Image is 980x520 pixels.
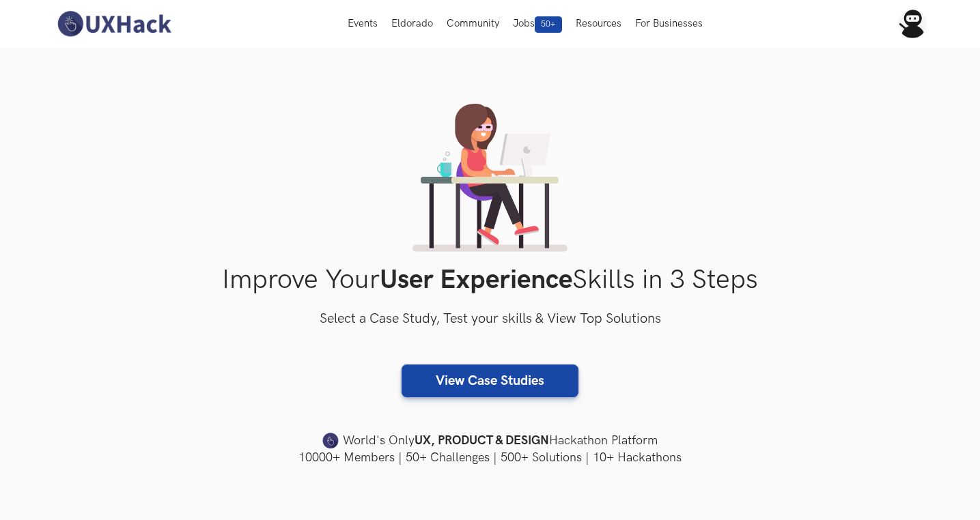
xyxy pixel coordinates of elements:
[322,432,339,450] img: uxhack-favicon-image.png
[53,264,927,296] h1: Improve Your Skills in 3 Steps
[53,449,927,466] h4: 10000+ Members | 50+ Challenges | 500+ Solutions | 10+ Hackathons
[53,308,927,330] h3: Select a Case Study, Test your skills & View Top Solutions
[535,16,562,33] span: 50+
[380,264,572,296] strong: User Experience
[53,431,927,450] h4: World's Only Hackathon Platform
[412,104,568,252] img: lady working on laptop
[898,10,927,38] img: Your profile pic
[53,10,175,38] img: UXHack-logo.png
[402,364,578,397] a: View Case Studies
[415,431,549,450] strong: UX, PRODUCT & DESIGN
